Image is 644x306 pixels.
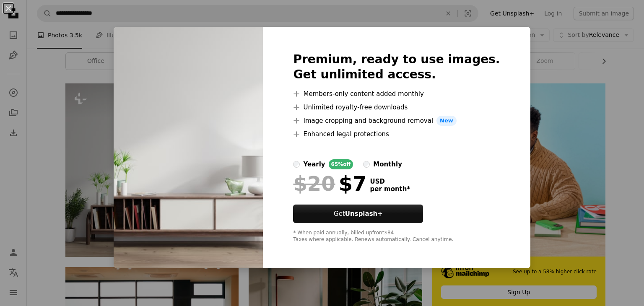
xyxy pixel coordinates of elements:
[329,159,353,169] div: 65% off
[293,230,500,243] div: * When paid annually, billed upfront $84 Taxes where applicable. Renews automatically. Cancel any...
[293,161,300,168] input: yearly65%off
[345,210,383,218] strong: Unsplash+
[363,161,370,168] input: monthly
[293,52,500,82] h2: Premium, ready to use images. Get unlimited access.
[370,185,410,193] span: per month *
[373,159,402,169] div: monthly
[114,27,263,268] img: premium_photo-1664300010141-bb8ce03f06f5
[293,89,500,99] li: Members-only content added monthly
[293,129,500,139] li: Enhanced legal protections
[293,102,500,112] li: Unlimited royalty-free downloads
[293,205,423,223] button: GetUnsplash+
[436,116,457,126] span: New
[293,173,366,194] div: $7
[293,173,335,194] span: $20
[370,178,410,185] span: USD
[293,116,500,126] li: Image cropping and background removal
[303,159,325,169] div: yearly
